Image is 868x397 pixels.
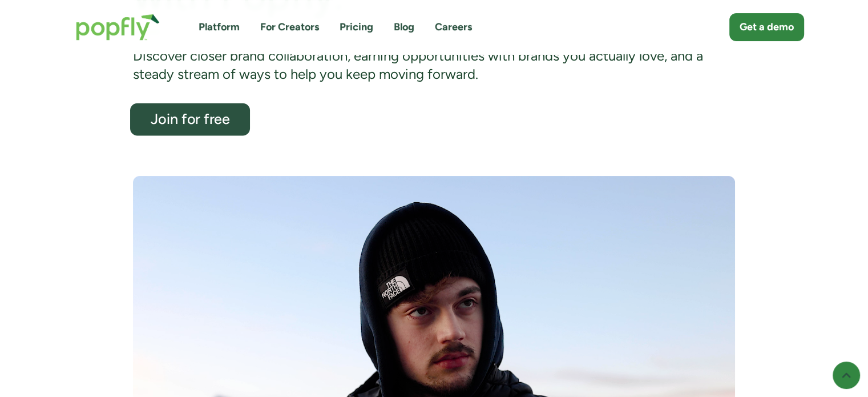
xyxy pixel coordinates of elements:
[435,20,472,34] a: Careers
[64,2,171,52] a: home
[729,13,804,41] a: Get a demo
[394,20,414,34] a: Blog
[141,112,239,127] div: Join for free
[130,103,250,136] a: Join for free
[260,20,319,34] a: For Creators
[133,47,735,84] div: Discover closer brand collaboration, earning opportunities with brands you actually love, and a s...
[199,20,240,34] a: Platform
[740,20,794,34] div: Get a demo
[340,20,373,34] a: Pricing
